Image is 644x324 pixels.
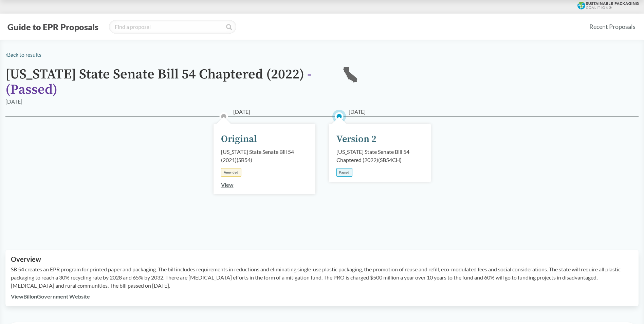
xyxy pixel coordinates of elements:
div: Version 2 [336,132,376,146]
a: ViewBillonGovernment Website [11,293,90,300]
span: - ( Passed ) [5,66,312,98]
div: [US_STATE] State Senate Bill 54 Chaptered (2022) ( SB54CH ) [336,148,423,164]
div: Passed [336,168,352,177]
button: Guide to EPR Proposals [5,21,100,32]
a: View [221,181,234,188]
div: [DATE] [5,97,22,106]
div: Original [221,132,257,146]
span: [DATE] [233,108,250,116]
h1: [US_STATE] State Senate Bill 54 Chaptered (2022) [5,67,331,97]
div: Amended [221,168,241,177]
a: Recent Proposals [586,19,639,34]
span: [DATE] [349,108,366,116]
a: ‹Back to results [5,51,41,58]
p: SB 54 creates an EPR program for printed paper and packaging. The bill includes requirements in r... [11,265,633,290]
div: [US_STATE] State Senate Bill 54 (2021) ( SB54 ) [221,148,308,164]
input: Find a proposal [109,20,236,34]
h2: Overview [11,255,633,263]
